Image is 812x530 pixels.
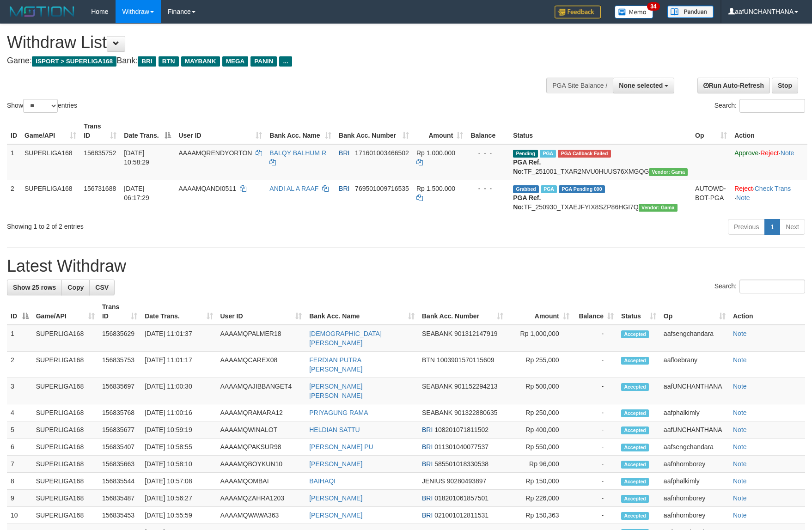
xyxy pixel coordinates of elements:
[32,490,98,507] td: SUPERLIGA168
[764,219,780,235] a: 1
[434,443,488,451] span: Copy 011301040077537 to clipboard
[509,144,691,180] td: TF_251001_TXAR2NVU0HUUS76XMGQG
[660,421,729,439] td: aafUNCHANTHANA
[141,299,216,325] th: Date Trans.: activate to sort column ascending
[98,456,141,473] td: 156835663
[23,99,58,113] select: Showentries
[733,356,747,364] a: Note
[507,325,573,352] td: Rp 1,000,000
[422,494,433,502] span: BRI
[98,325,141,352] td: 156835629
[98,378,141,404] td: 156835697
[507,490,573,507] td: Rp 226,000
[7,280,62,295] a: Show 25 rows
[250,56,277,67] span: PANIN
[660,404,729,421] td: aafphalkimly
[32,507,98,524] td: SUPERLIGA168
[691,118,731,144] th: Op: activate to sort column ascending
[621,461,649,469] span: Accepted
[217,378,306,404] td: AAAAMQAJIBBANGET4
[217,404,306,421] td: AAAAMQRAMARA12
[141,507,216,524] td: [DATE] 10:55:59
[660,378,729,404] td: aafUNCHANTHANA
[32,352,98,378] td: SUPERLIGA168
[733,512,747,519] a: Note
[98,404,141,421] td: 156835768
[178,149,252,157] span: AAAAMQRENDYORTON
[734,185,753,192] a: Reject
[7,180,21,215] td: 2
[422,383,452,390] span: SEABANK
[98,490,141,507] td: 156835487
[660,490,729,507] td: aafnhornborey
[447,477,487,485] span: Copy 90280493897 to clipboard
[7,507,32,524] td: 10
[266,118,335,144] th: Bank Acc. Name: activate to sort column ascending
[124,185,149,201] span: [DATE] 06:17:29
[84,149,116,157] span: 156835752
[437,356,495,364] span: Copy 1003901570115609 to clipboard
[619,82,663,89] span: None selected
[141,473,216,490] td: [DATE] 10:57:08
[7,404,32,421] td: 4
[141,404,216,421] td: [DATE] 11:00:16
[279,56,292,67] span: ...
[7,299,32,325] th: ID: activate to sort column descending
[309,409,368,416] a: PRIYAGUNG RAMA
[660,325,729,352] td: aafsengchandara
[413,118,467,144] th: Amount: activate to sort column ascending
[7,456,32,473] td: 7
[507,456,573,473] td: Rp 96,000
[507,404,573,421] td: Rp 250,000
[217,456,306,473] td: AAAAMQBOYKUN10
[733,460,747,468] a: Note
[89,280,115,295] a: CSV
[32,421,98,439] td: SUPERLIGA168
[7,421,32,439] td: 5
[621,478,649,486] span: Accepted
[507,473,573,490] td: Rp 150,000
[733,443,747,451] a: Note
[573,490,617,507] td: -
[739,99,805,113] input: Search:
[733,330,747,337] a: Note
[660,507,729,524] td: aafnhornborey
[181,56,220,67] span: MAYBANK
[660,456,729,473] td: aafnhornborey
[80,118,120,144] th: Trans ID: activate to sort column ascending
[733,426,747,433] a: Note
[7,5,77,18] img: MOTION_logo.png
[7,325,32,352] td: 1
[309,383,362,399] a: [PERSON_NAME] [PERSON_NAME]
[309,494,362,502] a: [PERSON_NAME]
[573,378,617,404] td: -
[555,6,601,18] img: Feedback.jpg
[120,118,175,144] th: Date Trans.: activate to sort column descending
[733,409,747,416] a: Note
[32,456,98,473] td: SUPERLIGA168
[728,219,765,235] a: Previous
[507,299,573,325] th: Amount: activate to sort column ascending
[141,352,216,378] td: [DATE] 11:01:17
[434,460,488,468] span: Copy 585501018330538 to clipboard
[513,194,541,211] b: PGA Ref. No:
[621,330,649,338] span: Accepted
[621,409,649,417] span: Accepted
[660,352,729,378] td: aafloebrany
[309,460,362,468] a: [PERSON_NAME]
[32,299,98,325] th: Game/API: activate to sort column ascending
[507,439,573,456] td: Rp 550,000
[760,149,779,157] a: Reject
[573,473,617,490] td: -
[217,421,306,439] td: AAAAMQWINALOT
[422,356,435,364] span: BTN
[573,439,617,456] td: -
[422,443,433,451] span: BRI
[507,378,573,404] td: Rp 500,000
[32,404,98,421] td: SUPERLIGA168
[507,507,573,524] td: Rp 150,363
[141,325,216,352] td: [DATE] 11:01:37
[141,378,216,404] td: [DATE] 11:00:30
[21,118,80,144] th: Game/API: activate to sort column ascending
[573,299,617,325] th: Balance: activate to sort column ascending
